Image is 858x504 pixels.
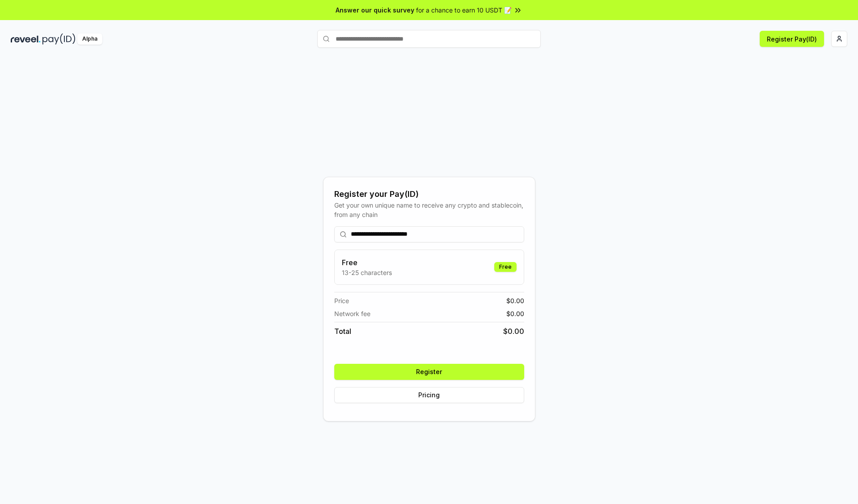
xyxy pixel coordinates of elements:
[336,5,414,15] span: Answer our quick survey
[506,296,524,305] span: $ 0.00
[334,296,349,305] span: Price
[11,33,41,45] img: reveel_dark
[416,5,512,15] span: for a chance to earn 10 USDT 📝
[494,262,517,272] div: Free
[760,31,824,47] button: Register Pay(ID)
[334,200,524,219] div: Get your own unique name to receive any crypto and stablecoin, from any chain
[342,268,392,277] p: 13-25 characters
[342,257,392,268] h3: Free
[77,33,102,45] div: Alpha
[503,326,524,337] span: $ 0.00
[334,188,524,200] div: Register your Pay(ID)
[334,364,524,380] button: Register
[334,387,524,403] button: Pricing
[334,326,351,337] span: Total
[42,33,76,45] img: pay_id
[506,309,524,318] span: $ 0.00
[334,309,370,318] span: Network fee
